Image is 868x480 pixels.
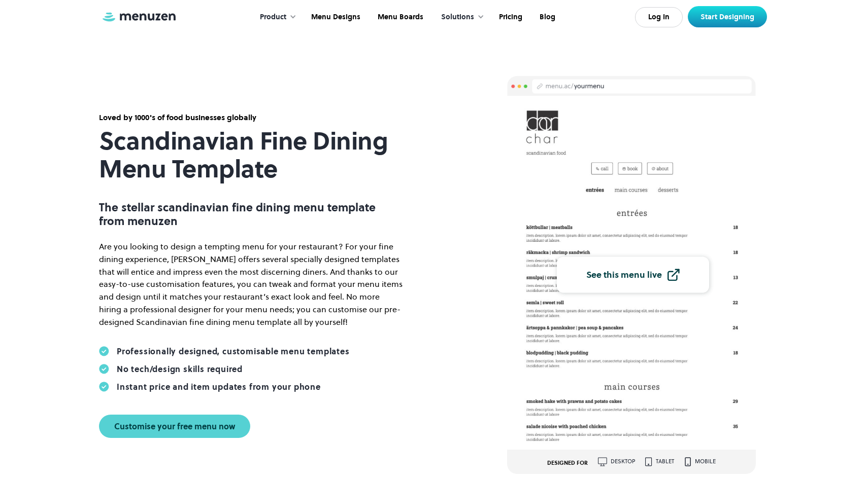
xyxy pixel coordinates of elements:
[99,415,250,438] a: Customise your free menu now
[635,7,683,27] a: Log In
[557,257,709,293] a: See this menu live
[302,2,368,33] a: Menu Designs
[368,2,431,33] a: Menu Boards
[99,240,404,328] p: Are you looking to design a tempting menu for your restaurant? For your fine dining experience, [...
[117,364,243,374] div: No tech/design skills required
[695,459,716,464] div: mobile
[688,6,767,27] a: Start Designing
[507,96,756,450] img: Scandinavian Fine Dining Menu Template
[99,112,404,123] div: Loved by 1000's of food businesses globally
[611,459,635,464] div: desktop
[586,270,662,279] div: See this menu live
[656,459,674,464] div: tablet
[441,12,474,23] div: Solutions
[250,2,302,33] div: Product
[99,127,404,183] h1: Scandinavian Fine Dining Menu Template
[530,2,563,33] a: Blog
[431,2,489,33] div: Solutions
[114,422,235,430] div: Customise your free menu now
[99,201,404,228] p: The stellar scandinavian fine dining menu template from menuzen
[260,12,286,23] div: Product
[489,2,530,33] a: Pricing
[117,382,321,392] div: Instant price and item updates from your phone
[547,460,588,466] div: DESIGNED FOR
[117,346,350,356] div: Professionally designed, customisable menu templates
